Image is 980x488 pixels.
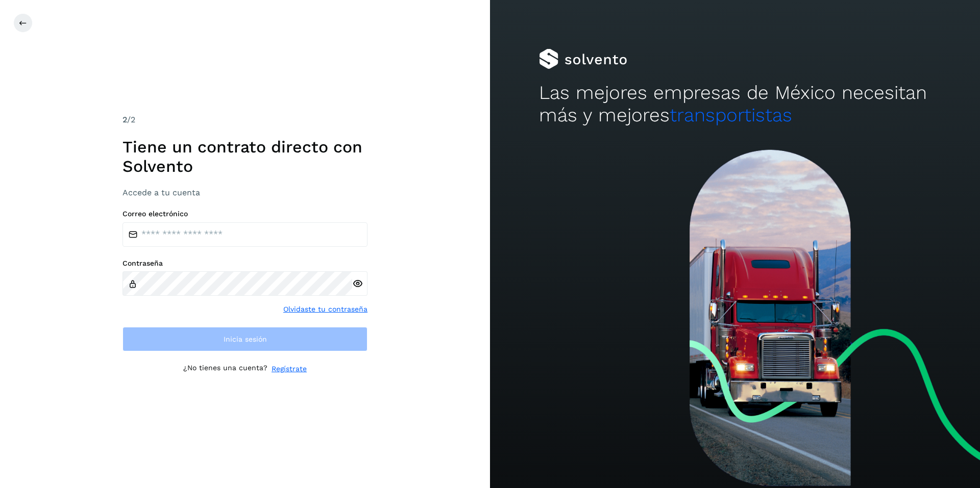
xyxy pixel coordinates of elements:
[122,188,367,197] h3: Accede a tu cuenta
[272,364,307,374] a: Regístrate
[122,115,127,124] span: 2
[539,82,931,127] h2: Las mejores empresas de México necesitan más y mejores
[122,114,367,126] div: /2
[122,137,367,176] h1: Tiene un contrato directo con Solvento
[670,104,792,126] span: transportistas
[122,210,367,218] label: Correo electrónico
[224,336,267,343] span: Inicia sesión
[183,364,267,374] p: ¿No tienes una cuenta?
[122,327,367,351] button: Inicia sesión
[283,304,367,315] a: Olvidaste tu contraseña
[122,259,367,268] label: Contraseña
